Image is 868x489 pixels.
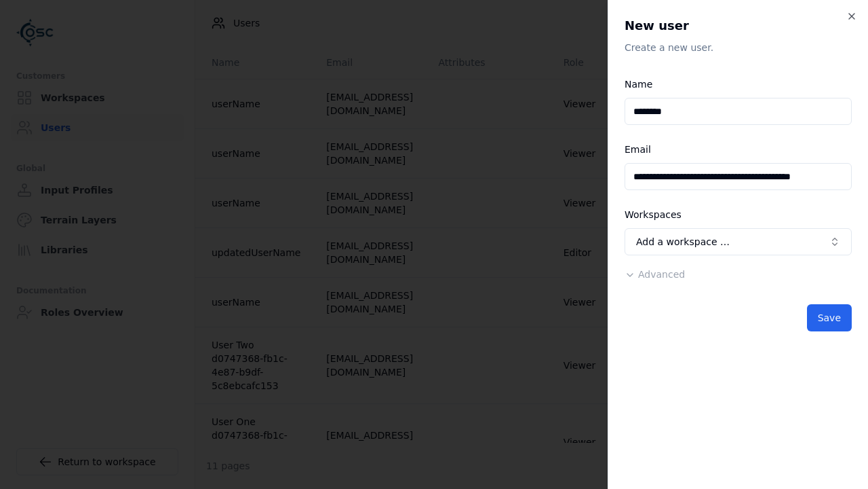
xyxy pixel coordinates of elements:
[807,304,852,331] button: Save
[625,209,682,220] label: Workspaces
[625,268,685,281] button: Advanced
[636,235,730,249] span: Add a workspace …
[625,16,852,35] h2: New user
[625,144,651,155] label: Email
[625,79,652,90] label: Name
[638,269,685,280] span: Advanced
[625,41,852,54] p: Create a new user.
